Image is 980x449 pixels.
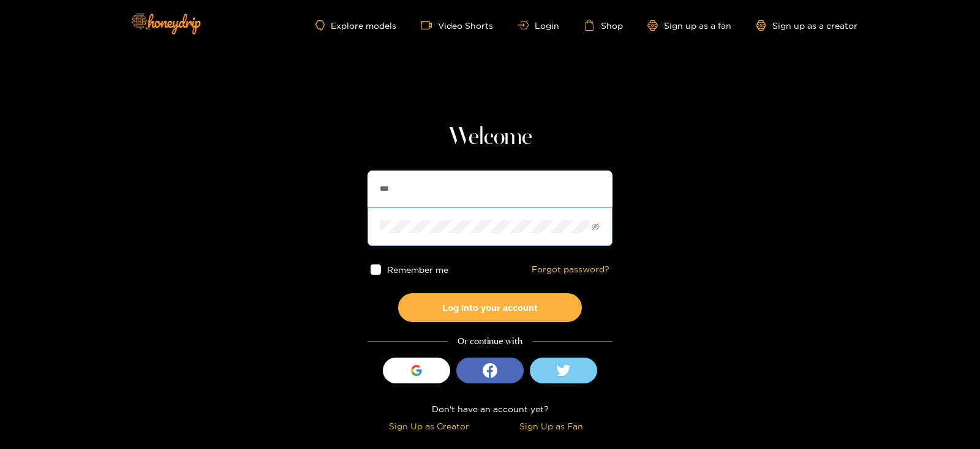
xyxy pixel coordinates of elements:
[647,20,731,31] a: Sign up as a fan
[367,123,612,152] h1: Welcome
[592,223,600,231] span: eye-invisible
[756,20,858,31] a: Sign up as a creator
[315,20,396,31] a: Explore models
[493,419,609,433] div: Sign Up as Fan
[421,20,493,31] a: Video Shorts
[518,21,559,30] a: Login
[532,264,609,275] a: Forgot password?
[367,402,612,416] div: Don't have an account yet?
[371,419,487,433] div: Sign Up as Creator
[367,334,612,348] div: Or continue with
[584,20,623,31] a: Shop
[387,265,448,274] span: Remember me
[421,20,438,31] span: video-camera
[398,293,582,322] button: Log into your account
